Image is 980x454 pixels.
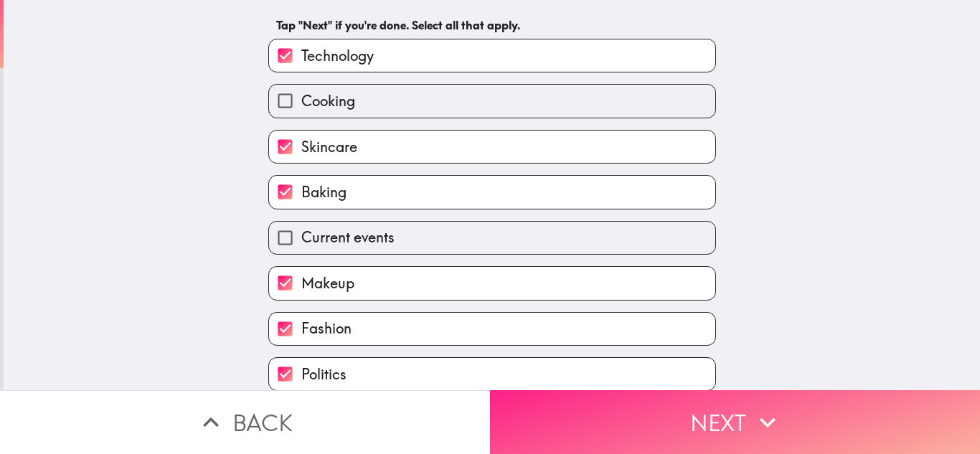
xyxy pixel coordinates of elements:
[301,227,395,247] span: Current events
[301,182,347,202] span: Baking
[269,176,715,208] button: Baking
[490,390,980,454] button: Next
[269,39,715,72] button: Technology
[301,46,374,66] span: Technology
[269,313,715,345] button: Fashion
[301,318,352,339] span: Fashion
[269,131,715,163] button: Skincare
[269,222,715,254] button: Current events
[301,273,354,293] span: Makeup
[301,364,347,384] span: Politics
[269,85,715,117] button: Cooking
[269,267,715,299] button: Makeup
[276,17,708,33] h6: Tap "Next" if you're done. Select all that apply.
[301,137,357,157] span: Skincare
[269,358,715,390] button: Politics
[301,91,355,111] span: Cooking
